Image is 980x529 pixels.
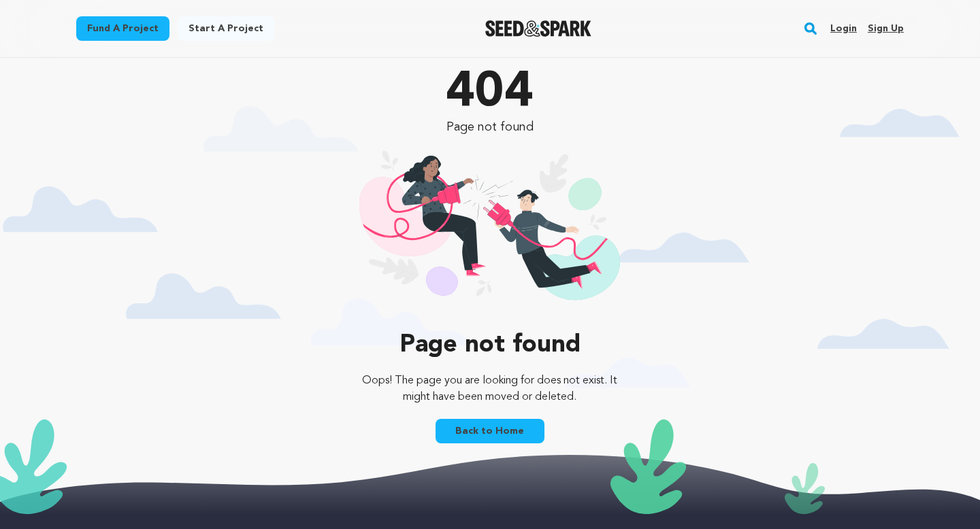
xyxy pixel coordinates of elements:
p: Oops! The page you are looking for does not exist. It might have been moved or deleted. [352,373,627,405]
p: Page not found [352,118,627,137]
img: 404 illustration [359,150,620,318]
img: Seed&Spark Logo Dark Mode [485,20,592,37]
a: Fund a project [76,16,169,41]
a: Login [830,18,857,39]
a: Start a project [178,16,274,41]
a: Back to Home [436,419,544,443]
p: Page not found [352,332,627,359]
p: 404 [352,69,627,118]
a: Sign up [868,18,904,39]
a: Seed&Spark Homepage [485,20,592,37]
